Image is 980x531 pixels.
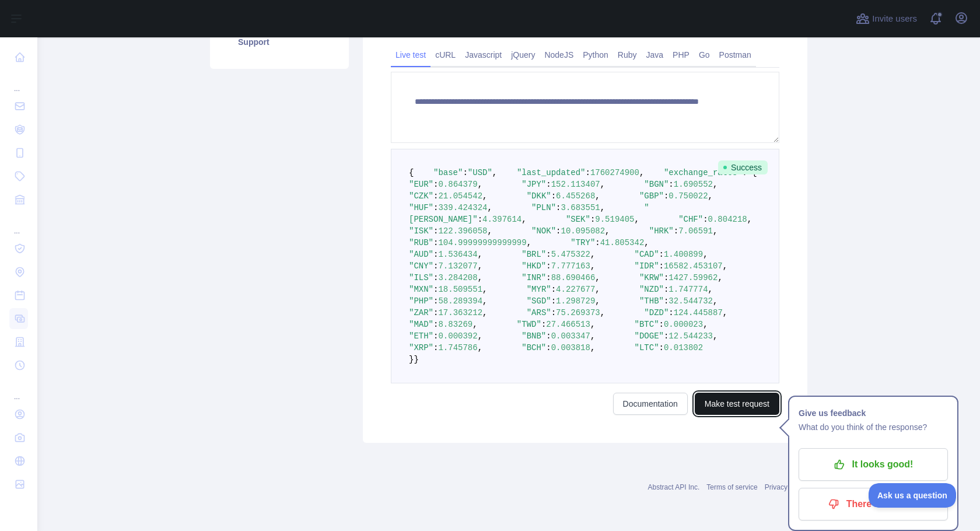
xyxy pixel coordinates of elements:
span: "BRL" [521,250,546,259]
span: : [664,273,668,282]
span: "DZD" [644,308,668,317]
span: 7.132077 [438,261,477,271]
span: 4.227677 [556,285,595,294]
span: : [659,250,664,259]
span: 3.683551 [561,203,600,212]
span: } [409,355,414,364]
span: 1760274900 [590,168,639,177]
span: , [527,238,531,247]
span: 1.690552 [674,180,713,189]
span: : [546,273,551,282]
span: "NZD" [639,285,664,294]
span: 0.003347 [551,331,590,341]
div: ... [9,212,28,236]
span: , [708,191,713,201]
span: "MXN" [409,285,433,294]
span: 27.466513 [546,320,590,329]
span: : [433,250,438,259]
span: "ETH" [409,331,433,341]
span: : [668,308,673,317]
span: "DOGE" [635,331,664,341]
span: "TWD" [517,320,541,329]
span: "HUF" [409,203,433,212]
span: : [433,180,438,189]
span: : [586,168,590,177]
span: , [639,168,644,177]
span: , [595,296,600,306]
span: , [713,331,717,341]
span: , [713,180,717,189]
span: , [600,180,605,189]
span: "MYR" [527,285,551,294]
a: Live test [391,46,430,64]
span: : [433,285,438,294]
span: 0.013802 [664,343,703,352]
span: : [556,203,561,212]
span: : [556,226,561,236]
span: 1.536434 [438,250,477,259]
span: 12.544233 [668,331,713,341]
span: : [551,285,556,294]
span: "EUR" [409,180,433,189]
p: What do you think of the response? [799,420,948,434]
a: Support [224,29,335,55]
span: , [478,331,482,341]
span: 8.83269 [438,320,473,329]
span: : [541,320,546,329]
div: ... [9,378,28,401]
span: "MAD" [409,320,433,329]
a: Postman [715,46,756,64]
span: 10.095082 [561,226,605,236]
iframe: Toggle Customer Support [869,483,957,508]
span: "SGD" [527,296,551,306]
span: : [551,308,556,317]
span: , [600,203,605,212]
span: 0.804218 [708,215,747,224]
a: Python [578,46,613,64]
a: Abstract API Inc. [648,483,700,491]
span: "DKK" [527,191,551,201]
span: "BTC" [635,320,659,329]
span: : [478,215,482,224]
span: "RUB" [409,238,433,247]
span: : [664,331,668,341]
span: 1.745786 [438,343,477,352]
button: Make test request [695,393,779,415]
span: , [747,215,752,224]
span: } [414,355,418,364]
span: : [668,180,673,189]
span: "LTC" [635,343,659,352]
span: : [433,343,438,352]
span: , [595,191,600,201]
span: Invite users [872,12,917,26]
span: "TRY" [570,238,595,247]
span: , [708,285,713,294]
span: "BNB" [521,331,546,341]
span: : [433,331,438,341]
span: : [551,296,556,306]
span: : [546,250,551,259]
span: , [717,273,722,282]
span: 104.99999999999999 [438,238,526,247]
button: Invite users [853,9,919,28]
span: : [433,308,438,317]
a: Java [642,46,668,64]
span: : [433,261,438,271]
span: "XRP" [409,343,433,352]
span: "JPY" [521,180,546,189]
a: jQuery [506,46,540,64]
span: 0.000023 [664,320,703,329]
span: , [703,320,708,329]
span: "HRK" [649,226,674,236]
span: 7.777163 [551,261,590,271]
span: , [478,250,482,259]
span: : [433,296,438,306]
span: "INR" [521,273,546,282]
span: , [487,226,492,236]
span: , [482,285,487,294]
span: , [635,215,639,224]
span: 1427.59962 [668,273,717,282]
span: 0.864379 [438,180,477,189]
span: "THB" [639,296,664,306]
span: 3.284208 [438,273,477,282]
